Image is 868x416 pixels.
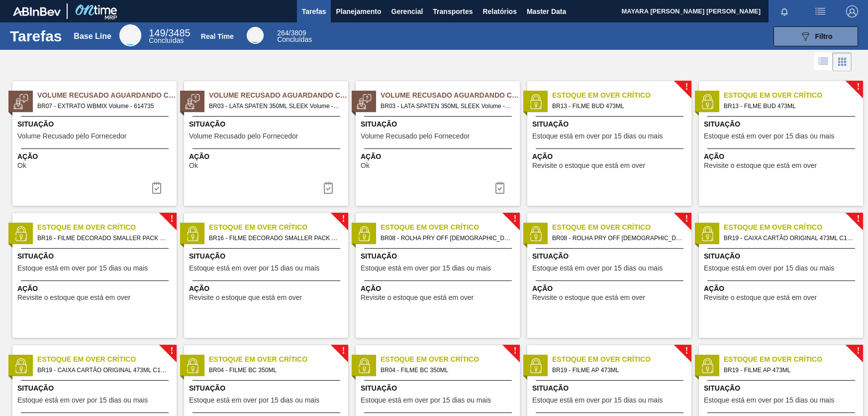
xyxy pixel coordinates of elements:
[381,354,520,365] span: Estoque em Over Crítico
[685,215,688,223] span: !
[552,233,683,244] span: BR08 - ROLHA PRY OFF BRAHMA 300ML
[361,383,517,394] span: Situação
[357,94,372,109] img: status
[209,222,348,233] span: Estoque em Over Crítico
[814,5,826,17] img: userActions
[209,101,340,112] span: BR03 - LATA SPATEN 350ML SLEEK Volume - 629876
[17,162,26,169] span: Ok
[189,151,346,162] span: Ação
[149,27,190,38] span: / 3485
[17,151,174,162] span: Ação
[532,397,663,404] span: Estoque está em over por 15 dias ou mais
[704,265,834,272] span: Estoque está em over por 15 dias ou mais
[322,182,334,194] img: icon-task-complete
[145,178,169,198] button: icon-task-complete
[302,5,326,17] span: Tarefas
[704,119,861,130] span: Situação
[189,119,346,130] span: Situação
[704,397,834,404] span: Estoque está em over por 15 dias ou mais
[494,182,506,194] img: icon-task-complete
[532,294,645,301] span: Revisite o estoque que está em over
[724,222,863,233] span: Estoque em Over Crítico
[336,5,381,17] span: Planejamento
[185,226,200,241] img: status
[151,182,163,194] img: icon-task-complete
[17,383,174,394] span: Situação
[189,283,346,294] span: Ação
[149,29,190,44] div: Base Line
[209,233,340,244] span: BR16 - FILME DECORADO SMALLER PACK 269ML
[685,83,688,91] span: !
[700,358,715,373] img: status
[361,283,517,294] span: Ação
[13,94,28,109] img: status
[277,30,312,43] div: Real Time
[316,178,340,198] button: icon-task-complete
[528,358,543,373] img: status
[704,283,861,294] span: Ação
[189,162,198,169] span: Ok
[17,251,174,262] span: Situação
[361,265,491,272] span: Estoque está em over por 15 dias ou mais
[189,133,298,140] span: Volume Recusado pelo Fornecedor
[185,358,200,373] img: status
[381,365,512,376] span: BR04 - FILME BC 350ML
[189,265,319,272] span: Estoque está em over por 15 dias ou mais
[149,36,184,44] span: Concluídas
[189,251,346,262] span: Situação
[857,83,860,91] span: !
[381,233,512,244] span: BR08 - ROLHA PRY OFF BRAHMA 300ML
[552,90,691,101] span: Estoque em Over Crítico
[37,233,169,244] span: BR16 - FILME DECORADO SMALLER PACK 269ML
[532,383,689,394] span: Situação
[527,5,566,17] span: Master Data
[170,347,173,355] span: !
[482,5,516,17] span: Relatórios
[704,162,817,169] span: Revisite o estoque que está em over
[37,90,177,101] span: Volume Recusado Aguardando Ciência
[488,178,512,198] button: icon-task-complete
[209,90,348,101] span: Volume Recusado Aguardando Ciência
[704,294,817,301] span: Revisite o estoque que está em over
[149,27,165,38] span: 149
[170,215,173,223] span: !
[773,26,858,46] button: Filtro
[37,354,177,365] span: Estoque em Over Crítico
[724,101,855,112] span: BR13 - FILME BUD 473ML
[119,24,141,46] div: Base Line
[361,162,370,169] span: Ok
[833,52,852,71] div: Visão em Cards
[247,27,264,44] div: Real Time
[704,133,834,140] span: Estoque está em over por 15 dias ou mais
[724,354,863,365] span: Estoque em Over Crítico
[361,397,491,404] span: Estoque está em over por 15 dias ou mais
[532,119,689,130] span: Situação
[552,222,691,233] span: Estoque em Over Crítico
[700,226,715,241] img: status
[532,151,689,162] span: Ação
[74,32,111,41] div: Base Line
[532,265,663,272] span: Estoque está em over por 15 dias ou mais
[552,354,691,365] span: Estoque em Over Crítico
[145,178,169,198] div: Completar tarefa: 30405733
[37,222,177,233] span: Estoque em Over Crítico
[433,5,473,17] span: Transportes
[381,222,520,233] span: Estoque em Over Crítico
[361,151,517,162] span: Ação
[513,347,516,355] span: !
[10,30,62,42] h1: Tarefas
[552,365,683,376] span: BR19 - FILME AP 473ML
[37,365,169,376] span: BR19 - CAIXA CARTÃO ORIGINAL 473ML C12 SLEEK
[532,283,689,294] span: Ação
[528,226,543,241] img: status
[685,347,688,355] span: !
[13,358,28,373] img: status
[17,265,148,272] span: Estoque está em over por 15 dias ou mais
[846,5,858,17] img: Logout
[357,358,372,373] img: status
[185,94,200,109] img: status
[488,178,512,198] div: Completar tarefa: 30406204
[189,383,346,394] span: Situação
[532,162,645,169] span: Revisite o estoque que está em over
[724,90,863,101] span: Estoque em Over Crítico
